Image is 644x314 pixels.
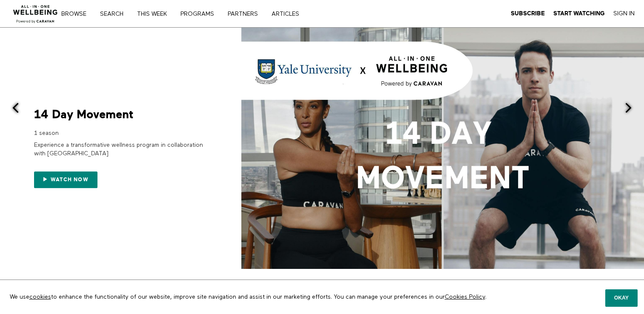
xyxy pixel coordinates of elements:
[97,11,132,17] a: Search
[3,286,506,308] p: We use to enhance the functionality of our website, improve site navigation and assist in our mar...
[225,11,267,17] a: PARTNERS
[605,289,638,306] button: Okay
[58,11,95,17] a: Browse
[613,10,635,17] a: Sign In
[445,294,485,300] a: Cookies Policy
[511,10,545,17] strong: Subscribe
[269,11,308,17] a: ARTICLES
[177,11,223,17] a: PROGRAMS
[67,9,317,18] nav: Primary
[553,10,605,17] a: Start Watching
[29,294,51,300] a: cookies
[511,10,545,17] a: Subscribe
[553,10,605,17] strong: Start Watching
[134,11,176,17] a: THIS WEEK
